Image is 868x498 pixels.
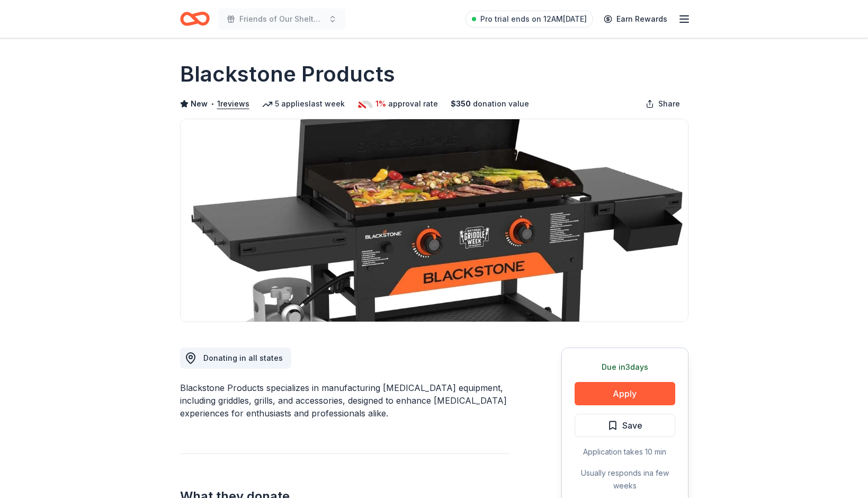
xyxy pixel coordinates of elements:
[575,382,675,405] button: Apply
[466,11,593,28] a: Pro trial ends on 12AM[DATE]
[597,10,674,29] a: Earn Rewards
[658,97,680,110] span: Share
[575,414,675,437] button: Save
[239,13,324,25] span: Friends of Our Shelter Dogs Poker Run
[375,97,386,110] span: 1%
[622,419,642,432] span: Save
[451,97,471,110] span: $ 350
[217,97,249,110] button: 1reviews
[575,361,675,374] div: Due in 3 days
[180,6,210,31] a: Home
[218,8,345,30] button: Friends of Our Shelter Dogs Poker Run
[262,97,345,110] div: 5 applies last week
[180,59,395,89] h1: Blackstone Products
[575,467,675,492] div: Usually responds in a few weeks
[210,100,214,108] span: •
[180,381,511,420] div: Blackstone Products specializes in manufacturing [MEDICAL_DATA] equipment, including griddles, gr...
[480,13,587,25] span: Pro trial ends on 12AM[DATE]
[637,93,688,114] button: Share
[203,353,283,362] span: Donating in all states
[181,119,688,322] img: Image for Blackstone Products
[473,97,529,110] span: donation value
[191,97,208,110] span: New
[575,446,675,458] div: Application takes 10 min
[388,97,438,110] span: approval rate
